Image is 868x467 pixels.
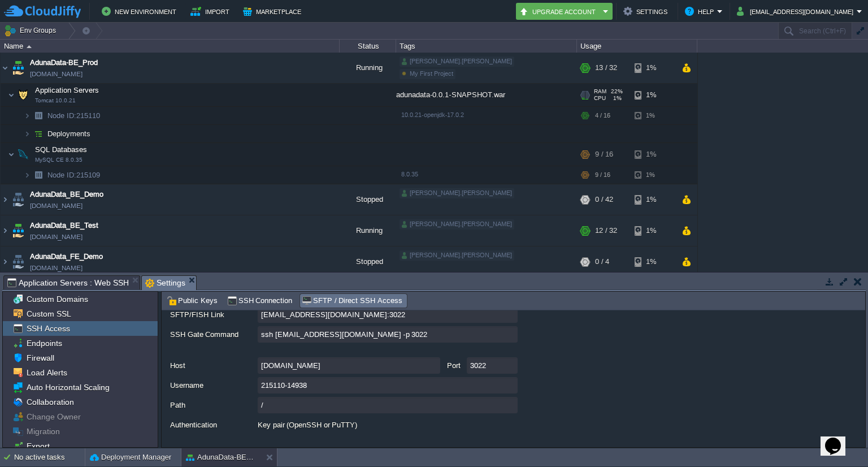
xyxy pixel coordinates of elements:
a: Endpoints [24,338,64,348]
a: Custom SSL [24,309,73,319]
a: AdunaData_FE_Demo [30,251,103,262]
a: [DOMAIN_NAME] [30,262,83,274]
span: 8.0.35 [401,171,418,178]
label: Authentication [170,417,257,431]
div: adunadata-0.0.1-SNAPSHOT.war [396,84,577,106]
a: [DOMAIN_NAME] [30,68,83,80]
div: Running [340,53,396,83]
div: Refer to the for additional details. [170,436,518,456]
iframe: chat widget [821,422,857,456]
a: Node ID:215110 [46,111,102,120]
div: Status [340,40,396,53]
img: AMDAwAAAACH5BAEAAAAALAAAAAABAAEAAAICRAEAOw== [1,53,10,83]
button: Upgrade Account [519,5,600,18]
img: AMDAwAAAACH5BAEAAAAALAAAAAABAAEAAAICRAEAOw== [24,125,31,142]
span: 215110 [46,111,102,120]
a: SSH Access [24,323,72,334]
a: Migration [24,426,62,436]
div: 1% [635,53,671,83]
div: 1% [635,84,671,106]
img: AMDAwAAAACH5BAEAAAAALAAAAAABAAEAAAICRAEAOw== [24,107,31,124]
a: SQL DatabasesMySQL CE 8.0.35 [34,145,89,154]
div: 1% [635,184,671,215]
label: Host [170,357,257,371]
button: AdunaData-BE_Prod [186,452,257,463]
div: 9 / 16 [595,143,613,166]
a: Auto Horizontal Scaling [24,382,111,392]
img: AMDAwAAAACH5BAEAAAAALAAAAAABAAEAAAICRAEAOw== [15,143,31,166]
div: No active tasks [14,448,85,466]
button: Env Groups [4,23,60,38]
div: Name [1,40,339,53]
div: 13 / 32 [595,53,617,83]
button: Help [685,5,717,18]
div: Key pair (OpenSSH or PuTTY) [258,417,518,433]
button: Deployment Manager [90,452,171,463]
a: AdunaData-BE_Prod [30,57,98,68]
a: Change Owner [24,412,83,422]
label: SFTP/FISH Link [170,306,257,321]
span: SQL Databases [34,145,89,154]
div: Usage [578,40,697,53]
div: [PERSON_NAME].[PERSON_NAME] [400,250,514,261]
img: AMDAwAAAACH5BAEAAAAALAAAAAABAAEAAAICRAEAOw== [8,84,15,106]
span: Node ID: [47,171,76,179]
img: AMDAwAAAACH5BAEAAAAALAAAAAABAAEAAAICRAEAOw== [31,166,46,184]
a: [DOMAIN_NAME] [30,231,83,243]
span: SFTP / Direct SSH Access [302,295,402,307]
div: 1% [635,107,671,124]
span: Custom Domains [24,294,90,304]
span: Firewall [24,353,56,363]
a: Export [24,441,51,451]
div: Stopped [340,247,396,277]
span: Tomcat 10.0.21 [35,97,76,104]
span: Public Keys [167,295,218,307]
div: 1% [635,143,671,166]
div: [PERSON_NAME].[PERSON_NAME] [400,57,514,67]
button: Settings [623,5,671,18]
a: Node ID:215109 [46,170,102,180]
img: AMDAwAAAACH5BAEAAAAALAAAAAABAAEAAAICRAEAOw== [8,143,15,166]
span: 22% [611,88,623,95]
a: AdunaData_BE_Demo [30,189,103,200]
span: SSH Connection [227,295,293,307]
span: Settings [145,276,185,290]
div: 1% [635,247,671,277]
a: Load Alerts [24,367,69,378]
label: SSH Gate Command [170,326,257,340]
img: AMDAwAAAACH5BAEAAAAALAAAAAABAAEAAAICRAEAOw== [1,247,10,277]
img: AMDAwAAAACH5BAEAAAAALAAAAAABAAEAAAICRAEAOw== [10,184,26,215]
a: [DOMAIN_NAME] [30,200,83,211]
div: Running [340,215,396,246]
img: AMDAwAAAACH5BAEAAAAALAAAAAABAAEAAAICRAEAOw== [31,107,46,124]
div: Stopped [340,184,396,215]
div: [PERSON_NAME].[PERSON_NAME] [400,219,514,230]
a: AdunaData_BE_Test [30,220,98,231]
div: Tags [397,40,576,53]
div: [PERSON_NAME].[PERSON_NAME] [400,188,514,198]
a: Collaboration [24,397,76,407]
span: 215109 [46,170,102,180]
span: Application Servers : Web SSH [7,276,129,289]
button: New Environment [102,5,180,18]
img: AMDAwAAAACH5BAEAAAAALAAAAAABAAEAAAICRAEAOw== [27,45,32,48]
div: 12 / 32 [595,215,617,246]
span: MySQL CE 8.0.35 [35,157,83,163]
button: [EMAIL_ADDRESS][DOMAIN_NAME] [737,5,857,18]
button: Import [190,5,233,18]
div: 0 / 4 [595,247,609,277]
div: 4 / 16 [595,107,610,124]
label: Port [443,357,465,371]
img: AMDAwAAAACH5BAEAAAAALAAAAAABAAEAAAICRAEAOw== [24,166,31,184]
img: AMDAwAAAACH5BAEAAAAALAAAAAABAAEAAAICRAEAOw== [31,125,46,142]
span: Deployments [46,129,92,139]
